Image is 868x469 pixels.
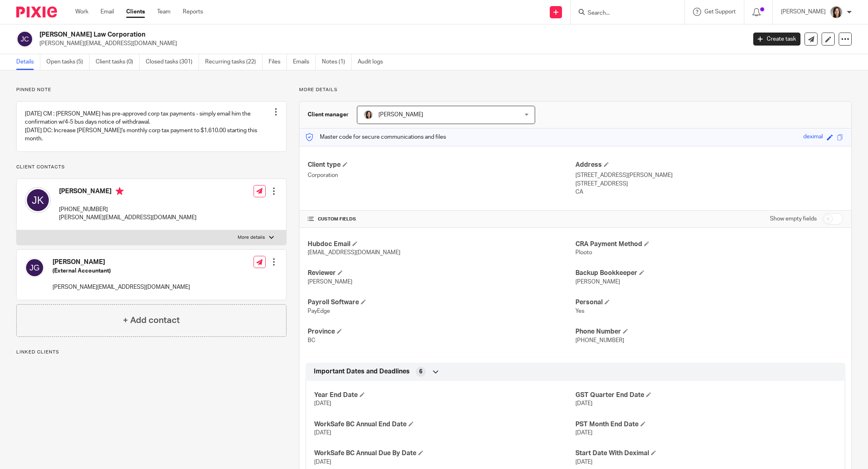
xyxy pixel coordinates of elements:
a: Closed tasks (301) [146,54,199,70]
h4: Reviewer [308,269,575,277]
a: Clients [126,8,145,16]
span: PayEdge [308,308,330,314]
p: [PERSON_NAME][EMAIL_ADDRESS][DOMAIN_NAME] [59,214,197,222]
span: [PERSON_NAME] [378,112,423,118]
h2: [PERSON_NAME] Law Corporation [39,31,601,39]
span: BC [308,338,315,343]
h4: WorkSafe BC Annual Due By Date [314,449,575,458]
a: Files [269,54,287,70]
h4: Personal [575,298,843,307]
a: Recurring tasks (22) [205,54,262,70]
h4: Client type [308,161,575,169]
span: Get Support [704,9,736,15]
img: svg%3E [25,187,51,213]
p: [PERSON_NAME] [781,8,826,16]
i: Primary [116,187,124,195]
div: deximal [803,133,823,142]
a: Work [75,8,88,16]
h4: Payroll Software [308,298,575,307]
h4: Hubdoc Email [308,240,575,249]
p: Client contacts [16,164,286,170]
h4: [PERSON_NAME] [59,187,197,197]
span: [DATE] [575,401,593,406]
h4: Phone Number [575,327,843,336]
p: Corporation [308,171,575,179]
h4: WorkSafe BC Annual End Date [314,420,575,429]
p: More details [299,87,852,93]
p: [PHONE_NUMBER] [59,205,197,214]
a: Audit logs [358,54,389,70]
img: Pixie [16,7,57,17]
span: [DATE] [314,401,331,406]
a: Open tasks (5) [46,54,90,70]
h4: CUSTOM FIELDS [308,216,575,223]
input: Search [587,10,660,17]
span: [DATE] [575,430,593,436]
label: Show empty fields [770,215,817,223]
a: Details [16,54,40,70]
span: [EMAIL_ADDRESS][DOMAIN_NAME] [308,250,400,255]
h5: (External Accountant) [52,267,190,275]
p: Master code for secure communications and files [306,133,446,141]
h4: Year End Date [314,391,575,399]
img: svg%3E [25,258,44,277]
img: Danielle%20photo.jpg [363,110,373,120]
h4: Province [308,327,575,336]
span: [DATE] [575,459,593,465]
h4: [PERSON_NAME] [52,258,190,266]
p: [STREET_ADDRESS][PERSON_NAME] [575,171,843,179]
p: CA [575,188,843,196]
a: Create task [753,33,800,46]
span: [PERSON_NAME] [308,279,352,285]
h4: Backup Bookkeeper [575,269,843,277]
span: 6 [419,368,422,376]
h3: Client manager [308,111,349,119]
h4: GST Quarter End Date [575,391,837,399]
span: Yes [575,308,584,314]
h4: + Add contact [123,314,180,327]
h4: Address [575,161,843,169]
a: Client tasks (0) [96,54,140,70]
a: Team [157,8,171,16]
p: [PERSON_NAME][EMAIL_ADDRESS][DOMAIN_NAME] [39,39,741,48]
p: Linked clients [16,349,286,356]
img: Danielle%20photo.jpg [830,6,843,19]
a: Reports [183,8,203,16]
span: Important Dates and Deadlines [314,367,410,376]
img: svg%3E [16,31,33,48]
span: [DATE] [314,459,331,465]
h4: PST Month End Date [575,420,837,429]
a: Emails [293,54,316,70]
p: [STREET_ADDRESS] [575,180,843,188]
h4: CRA Payment Method [575,240,843,249]
h4: Start Date With Deximal [575,449,837,458]
a: Email [101,8,114,16]
span: Plooto [575,250,592,255]
p: More details [238,234,265,241]
a: Notes (1) [322,54,352,70]
p: Pinned note [16,87,286,93]
p: [PERSON_NAME][EMAIL_ADDRESS][DOMAIN_NAME] [52,283,190,291]
span: [PHONE_NUMBER] [575,338,624,343]
span: [DATE] [314,430,331,436]
span: [PERSON_NAME] [575,279,620,285]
